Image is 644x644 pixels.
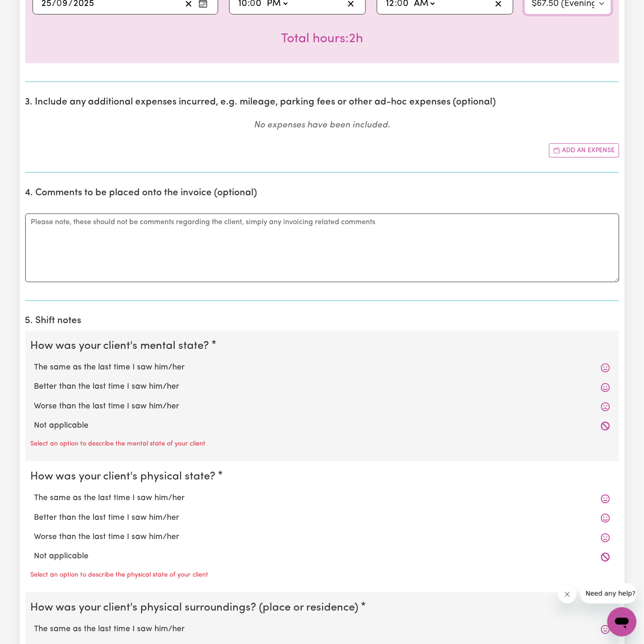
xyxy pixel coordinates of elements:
h2: 3. Include any additional expenses incurred, e.g. mileage, parking fees or other ad-hoc expenses ... [25,97,619,108]
label: Better than the last time I saw him/her [34,381,610,393]
label: The same as the last time I saw him/her [34,624,610,636]
h2: 4. Comments to be placed onto the invoice (optional) [25,187,619,199]
label: Not applicable [34,551,610,563]
label: The same as the last time I saw him/her [34,362,610,374]
label: Better than the last time I saw him/her [34,512,610,524]
h2: 5. Shift notes [25,316,619,327]
label: Worse than the last time I saw him/her [34,532,610,544]
legend: How was your client's physical surroundings? (place or residence) [31,600,363,616]
label: The same as the last time I saw him/her [34,493,610,505]
iframe: Close message [558,585,577,604]
span: Total hours worked: 2 hours [281,33,363,45]
label: Not applicable [34,420,610,432]
p: Select an option to describe the mental state of your client [31,440,206,450]
legend: How was your client's physical state? [31,469,220,485]
legend: How was your client's mental state? [31,338,213,355]
em: No expenses have been included. [254,121,390,130]
iframe: Message from company [580,583,637,604]
button: Add another expense [549,143,619,158]
iframe: Button to launch messaging window [607,607,637,637]
label: Worse than the last time I saw him/her [34,401,610,413]
p: Select an option to describe the physical state of your client [31,571,209,581]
